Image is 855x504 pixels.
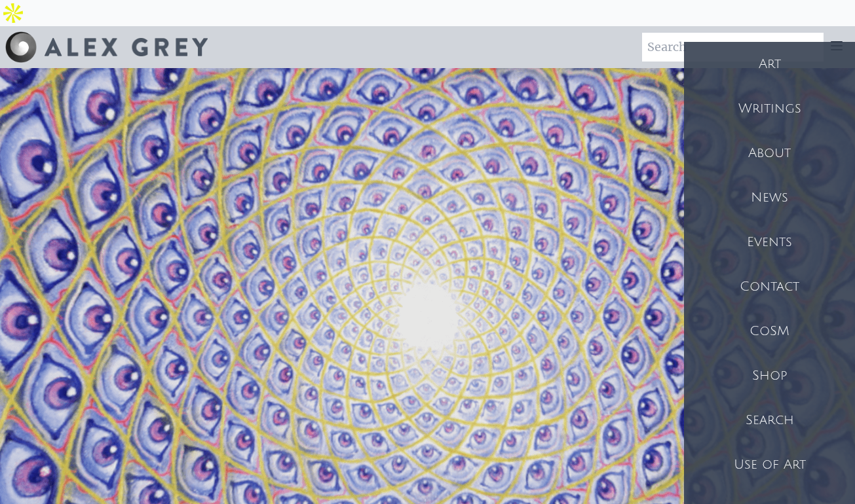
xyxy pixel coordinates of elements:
a: Shop [684,353,855,398]
a: News [684,175,855,220]
input: Search [642,33,824,62]
a: Search [684,398,855,442]
a: Use of Art [684,442,855,487]
a: Events [684,220,855,264]
a: CoSM [684,309,855,353]
a: Contact [684,264,855,309]
a: Writings [684,86,855,131]
a: About [684,131,855,175]
a: Art [684,42,855,86]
